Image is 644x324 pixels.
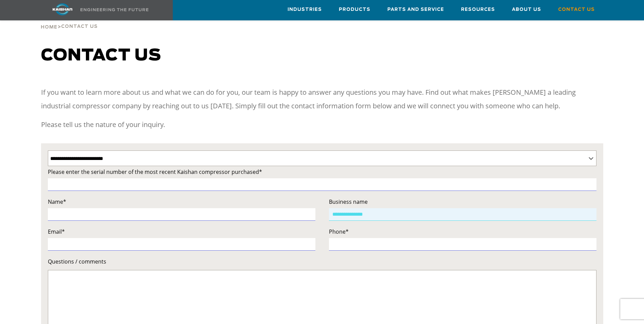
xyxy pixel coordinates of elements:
[41,86,603,113] p: If you want to learn more about us and what we can do for you, our team is happy to answer any qu...
[461,6,495,14] span: Resources
[558,6,595,14] span: Contact Us
[558,0,595,19] a: Contact Us
[41,48,161,64] span: Contact us
[512,6,541,14] span: About Us
[461,0,495,19] a: Resources
[80,8,148,11] img: Engineering the future
[37,3,88,15] img: kaishan logo
[329,197,596,206] label: Business name
[339,0,370,19] a: Products
[288,6,322,14] span: Industries
[61,24,98,29] span: Contact Us
[41,25,57,30] span: Home
[329,227,596,236] label: Phone*
[48,227,315,236] label: Email*
[48,197,315,206] label: Name*
[41,118,603,131] p: Please tell us the nature of your inquiry.
[387,6,444,14] span: Parts and Service
[48,167,596,177] label: Please enter the serial number of the most recent Kaishan compressor purchased*
[339,6,370,14] span: Products
[41,24,57,30] a: Home
[512,0,541,19] a: About Us
[387,0,444,19] a: Parts and Service
[288,0,322,19] a: Industries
